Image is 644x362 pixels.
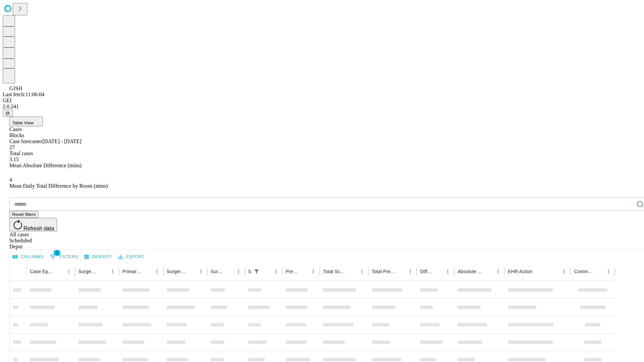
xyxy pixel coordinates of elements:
button: Sort [55,267,64,276]
button: @ [3,110,13,117]
span: [DATE] - [DATE] [42,138,81,144]
button: Sort [187,267,196,276]
button: Density [83,252,114,262]
button: Sort [99,267,108,276]
div: Surgeon Name [78,269,98,274]
button: Sort [434,267,443,276]
button: Menu [309,267,318,276]
div: 1 active filter [252,267,261,276]
span: 1 [54,249,60,256]
button: Menu [271,267,281,276]
button: Select columns [11,252,45,262]
span: Reset filters [12,212,36,217]
button: Menu [64,267,73,276]
span: GJSH [9,85,22,91]
button: Show filters [48,251,80,262]
div: Total Scheduled Duration [323,269,347,274]
div: GEI [3,98,641,104]
div: 2.0.241 [3,104,641,110]
span: 3.15 [9,157,19,162]
button: Menu [357,267,367,276]
span: @ [5,111,10,116]
button: Sort [484,267,493,276]
div: Total Predicted Duration [372,269,396,274]
button: Export [116,252,146,262]
span: Case forecaster [9,138,42,144]
button: Reset filters [9,211,38,218]
button: Show filters [252,267,261,276]
button: Menu [604,267,613,276]
button: Menu [443,267,452,276]
div: Comments [574,269,593,274]
button: Sort [224,267,234,276]
span: Refresh data [23,226,54,231]
button: Menu [108,267,117,276]
button: Table View [9,117,43,126]
span: Mean Daily Total Difference by Room (mins) [9,183,108,189]
span: Last fetch: 11:06:04 [3,92,44,97]
div: Surgery Name [167,269,186,274]
button: Menu [234,267,243,276]
span: 27 [9,144,15,150]
button: Sort [299,267,309,276]
button: Sort [143,267,152,276]
span: Total cases [9,150,33,156]
div: EHR Action [508,269,532,274]
div: Predicted In Room Duration [286,269,299,274]
button: Menu [196,267,206,276]
button: Refresh data [9,218,57,231]
span: Table View [12,120,34,125]
div: Case Epic Id [30,269,54,274]
button: Menu [406,267,415,276]
span: 4 [9,177,12,183]
div: Difference [420,269,433,274]
button: Sort [348,267,357,276]
button: Menu [493,267,503,276]
div: Absolute Difference [458,269,483,274]
button: Sort [533,267,542,276]
span: Mean Absolute Difference (mins) [9,163,82,168]
button: Sort [594,267,604,276]
button: Menu [152,267,162,276]
div: Surgery Date [211,269,224,274]
button: Menu [559,267,569,276]
div: Primary Service [122,269,142,274]
button: Sort [262,267,271,276]
button: Sort [396,267,406,276]
div: Scheduled In Room Duration [248,269,251,274]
